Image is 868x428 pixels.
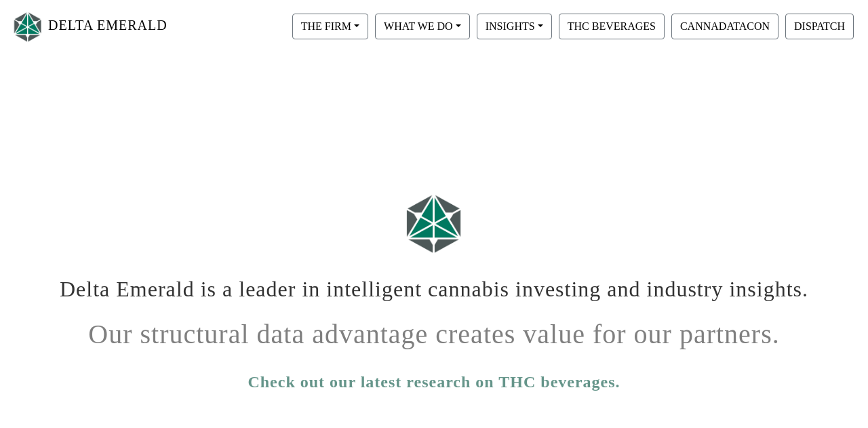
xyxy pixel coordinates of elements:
[782,20,857,31] a: DISPATCH
[785,14,854,39] button: DISPATCH
[58,266,810,302] h1: Delta Emerald is a leader in intelligent cannabis investing and industry insights.
[375,14,470,39] button: WHAT WE DO
[248,370,620,394] a: Check out our latest research on THC beverages.
[668,20,782,31] a: CANNADATACON
[400,188,468,259] img: Logo
[11,9,45,45] img: Logo
[58,308,810,351] h1: Our structural data advantage creates value for our partners.
[477,14,552,39] button: INSIGHTS
[671,14,778,39] button: CANNADATACON
[11,5,167,48] a: DELTA EMERALD
[559,14,665,39] button: THC BEVERAGES
[555,20,668,31] a: THC BEVERAGES
[292,14,368,39] button: THE FIRM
